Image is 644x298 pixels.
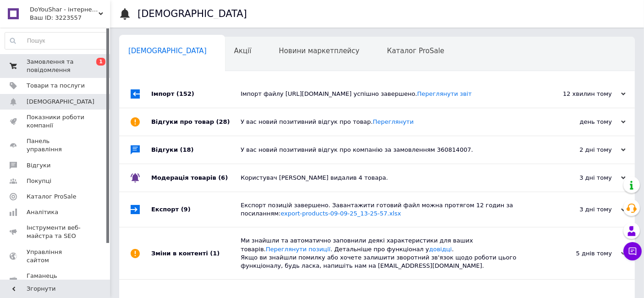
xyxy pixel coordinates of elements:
[241,146,534,154] div: У вас новий позитивний відгук про компанію за замовленням 360814007.
[387,47,444,55] span: Каталог ProSale
[279,47,359,55] span: Новини маркетплейсу
[128,47,207,55] span: [DEMOGRAPHIC_DATA]
[27,82,85,90] span: Товари та послуги
[534,90,626,98] div: 12 хвилин тому
[151,192,241,227] div: Експорт
[623,242,642,260] button: Чат з покупцем
[234,47,252,55] span: Акції
[96,58,105,66] span: 1
[151,108,241,136] div: Відгуки про товар
[27,224,85,240] span: Інструменти веб-майстра та SEO
[241,118,534,126] div: У вас новий позитивний відгук про товар.
[27,98,94,106] span: [DEMOGRAPHIC_DATA]
[373,118,413,125] a: Переглянути
[216,118,230,125] span: (28)
[429,246,452,253] a: довідці
[30,14,110,22] div: Ваш ID: 3223557
[218,174,228,181] span: (6)
[151,164,241,192] div: Модерація товарів
[210,250,220,257] span: (1)
[534,205,626,214] div: 3 дні тому
[138,8,247,19] h1: [DEMOGRAPHIC_DATA]
[27,193,76,201] span: Каталог ProSale
[266,246,330,253] a: Переглянути позиції
[176,90,194,97] span: (152)
[534,118,626,126] div: день тому
[5,33,108,49] input: Пошук
[241,90,534,98] div: Імпорт файлу [URL][DOMAIN_NAME] успішно завершено.
[180,146,194,153] span: (18)
[151,227,241,279] div: Зміни в контенті
[27,248,85,265] span: Управління сайтом
[534,174,626,182] div: 3 дні тому
[27,272,85,288] span: Гаманець компанії
[151,80,241,108] div: Імпорт
[534,146,626,154] div: 2 дні тому
[417,90,472,97] a: Переглянути звіт
[241,201,534,218] div: Експорт позицій завершено. Завантажити готовий файл можна протягом 12 годин за посиланням:
[151,136,241,164] div: Відгуки
[241,174,534,182] div: Користувач [PERSON_NAME] видалив 4 товара.
[27,58,85,74] span: Замовлення та повідомлення
[27,177,51,185] span: Покупці
[181,206,191,213] span: (9)
[27,113,85,130] span: Показники роботи компанії
[534,249,626,258] div: 5 днів тому
[281,210,401,217] a: export-products-09-09-25_13-25-57.xlsx
[30,6,99,14] span: DoYouShar - інтернет-магазин товарів для свята
[27,161,50,170] span: Відгуки
[27,137,85,154] span: Панель управління
[241,237,534,270] div: Ми знайшли та автоматично заповнили деякі характеристики для ваших товарів. . Детальніше про функ...
[27,208,58,216] span: Аналітика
